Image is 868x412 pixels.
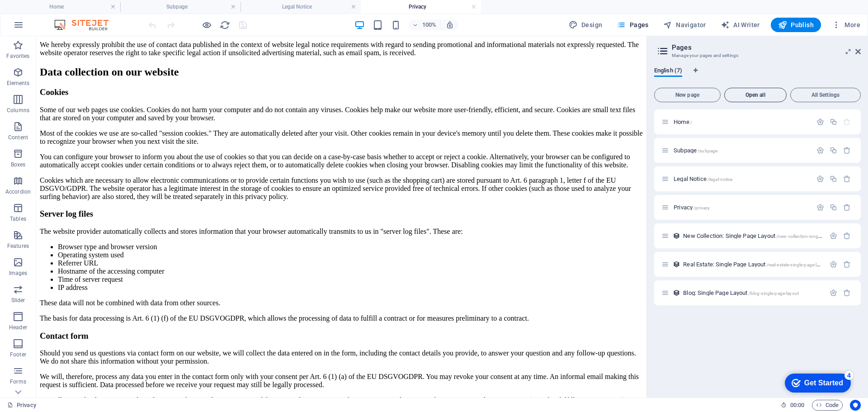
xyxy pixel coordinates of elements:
h6: 100% [422,19,437,30]
div: This layout is used as a template for all items (e.g. a blog post) of this collection. The conten... [673,260,680,268]
div: Settings [830,232,837,240]
div: Remove [843,260,851,268]
p: Accordion [5,188,31,195]
span: Publish [778,20,814,29]
span: /real-estate-single-page-layout [767,262,828,267]
p: Images [9,270,28,277]
p: Forms [10,378,26,385]
p: Features [7,242,29,250]
span: New Collection: Single Page Layout [683,232,847,239]
div: 4 [67,2,76,11]
button: Code [812,400,843,411]
div: Legal Notice/legal-notice [671,176,812,182]
button: New page [654,88,721,102]
p: Tables [10,215,26,223]
div: Settings [816,204,824,211]
div: Settings [816,147,824,154]
span: /blog-single-page-layout [749,291,799,296]
p: Footer [10,351,26,358]
div: This layout is used as a template for all items (e.g. a blog post) of this collection. The conten... [673,232,680,240]
span: Code [816,400,839,411]
span: AI Writer [721,20,760,29]
span: English (7) [654,65,682,78]
div: Blog: Single Page Layout/blog-single-page-layout [680,290,825,296]
button: Open all [724,88,787,102]
span: More [832,20,860,29]
span: All Settings [794,92,857,98]
div: Duplicate [830,118,837,126]
div: Privacy/privacy [671,204,812,210]
h4: Subpage [120,2,241,12]
p: Elements [7,80,30,87]
p: Columns [7,107,29,114]
span: Click to open page [683,261,828,268]
div: Get Started 4 items remaining, 20% complete [7,5,73,24]
h4: Legal Notice [241,2,361,12]
button: More [828,18,864,32]
span: New page [658,92,717,98]
div: Duplicate [830,147,837,154]
div: The startpage cannot be deleted [843,118,851,126]
span: Pages [617,20,648,29]
p: Slider [11,297,25,304]
div: New Collection: Single Page Layout/new-collection-single-page-layout [680,233,825,239]
span: /subpage [698,148,717,153]
span: 00 00 [790,400,804,411]
div: Get Started [27,10,66,18]
span: Subpage [674,147,717,154]
button: AI Writer [717,18,764,32]
h6: Session time [781,400,805,411]
span: Click to open page [674,175,732,182]
button: Navigator [660,18,710,32]
button: All Settings [790,88,861,102]
h4: Privacy [361,2,481,12]
h2: Pages [672,43,861,52]
div: Remove [843,204,851,211]
span: /privacy [693,205,710,210]
div: Design (Ctrl+Alt+Y) [565,18,606,32]
span: Open all [728,92,783,98]
div: Settings [830,289,837,297]
img: Editor Logo [52,19,120,30]
span: /new-collection-single-page-layout [776,234,847,239]
div: This layout is used as a template for all items (e.g. a blog post) of this collection. The conten... [673,289,680,297]
div: Settings [816,175,824,183]
button: Click here to leave preview mode and continue editing [201,19,212,30]
p: Boxes [11,161,26,168]
div: Settings [816,118,824,126]
span: Click to open page [674,204,710,211]
span: : [797,402,798,408]
span: Click to open page [674,118,692,125]
p: Header [9,324,27,331]
span: Click to open page [683,289,799,296]
button: Design [565,18,606,32]
div: Settings [830,260,837,268]
button: Publish [771,18,821,32]
button: 100% [409,19,441,30]
div: Remove [843,147,851,154]
div: Duplicate [830,204,837,211]
i: On resize automatically adjust zoom level to fit chosen device. [446,21,454,29]
h3: Manage your pages and settings [672,52,843,60]
button: reload [219,19,230,30]
div: Remove [843,289,851,297]
div: Duplicate [830,175,837,183]
span: Design [569,20,603,29]
div: Remove [843,232,851,240]
div: Home/ [671,119,812,125]
span: / [690,120,692,125]
div: Subpage/subpage [671,147,812,153]
p: Favorites [6,52,29,60]
div: Remove [843,175,851,183]
i: Reload page [220,20,230,30]
span: /legal-notice [708,177,733,182]
button: Pages [613,18,652,32]
button: Usercentrics [850,400,861,411]
div: Real Estate: Single Page Layout/real-estate-single-page-layout [680,261,825,267]
div: Language Tabs [654,67,861,84]
p: Content [8,134,28,141]
a: Click to cancel selection. Double-click to open Pages [7,400,36,411]
span: Navigator [663,20,706,29]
